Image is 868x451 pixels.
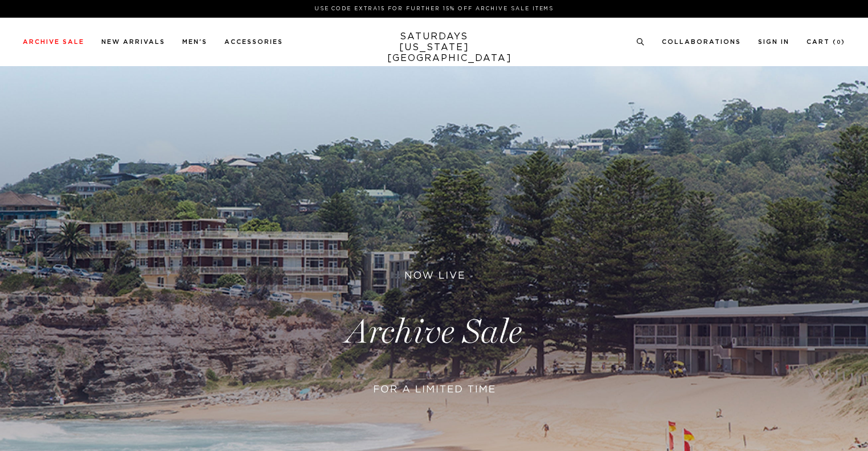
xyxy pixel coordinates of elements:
p: Use Code EXTRA15 for Further 15% Off Archive Sale Items [27,5,841,13]
a: SATURDAYS[US_STATE][GEOGRAPHIC_DATA] [387,31,481,64]
a: Cart (0) [806,39,845,45]
small: 0 [837,40,841,45]
a: Collaborations [662,39,741,45]
a: Accessories [224,39,283,45]
a: New Arrivals [101,39,165,45]
a: Archive Sale [23,39,84,45]
a: Men's [182,39,207,45]
a: Sign In [758,39,789,45]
